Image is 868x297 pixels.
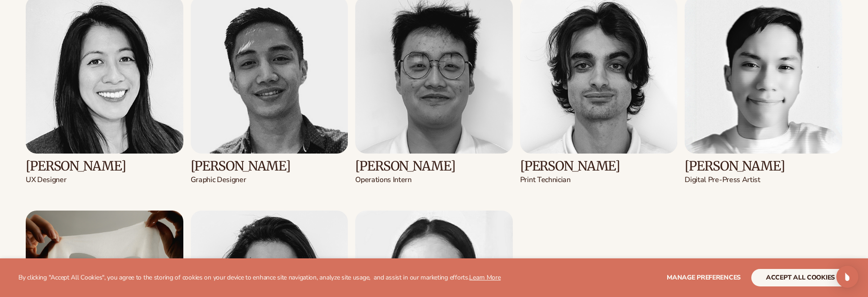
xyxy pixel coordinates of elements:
[26,175,183,185] p: UX Designer
[355,159,513,173] h3: [PERSON_NAME]
[520,175,678,185] p: Print Technician
[667,269,741,286] button: Manage preferences
[355,175,513,185] p: Operations Intern
[26,159,183,173] h3: [PERSON_NAME]
[685,159,842,173] h3: [PERSON_NAME]
[191,159,348,173] h3: [PERSON_NAME]
[667,273,741,282] span: Manage preferences
[469,273,500,282] a: Learn More
[685,175,842,185] p: Digital Pre-Press Artist
[18,274,501,282] p: By clicking "Accept All Cookies", you agree to the storing of cookies on your device to enhance s...
[751,269,850,286] button: accept all cookies
[836,266,858,288] div: Open Intercom Messenger
[520,159,678,173] h3: [PERSON_NAME]
[191,175,348,185] p: Graphic Designer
